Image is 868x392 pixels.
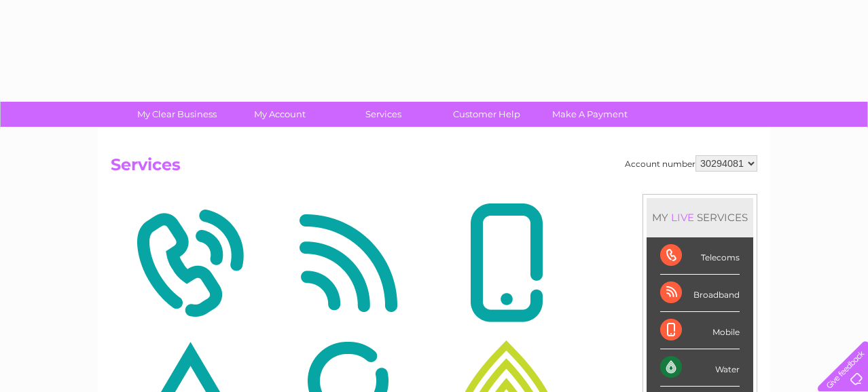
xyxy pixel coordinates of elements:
a: Services [327,102,439,127]
h2: Services [111,155,757,181]
a: Customer Help [431,102,543,127]
a: Make A Payment [534,102,646,127]
div: Water [660,349,740,387]
img: Mobile [431,197,582,329]
a: My Account [224,102,336,127]
img: Telecoms [114,197,266,329]
div: Account number [625,155,757,172]
img: Broadband [272,197,424,329]
div: Mobile [660,312,740,349]
div: LIVE [668,211,697,224]
div: MY SERVICES [647,198,753,237]
div: Broadband [660,275,740,312]
div: Telecoms [660,237,740,275]
a: My Clear Business [121,102,233,127]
